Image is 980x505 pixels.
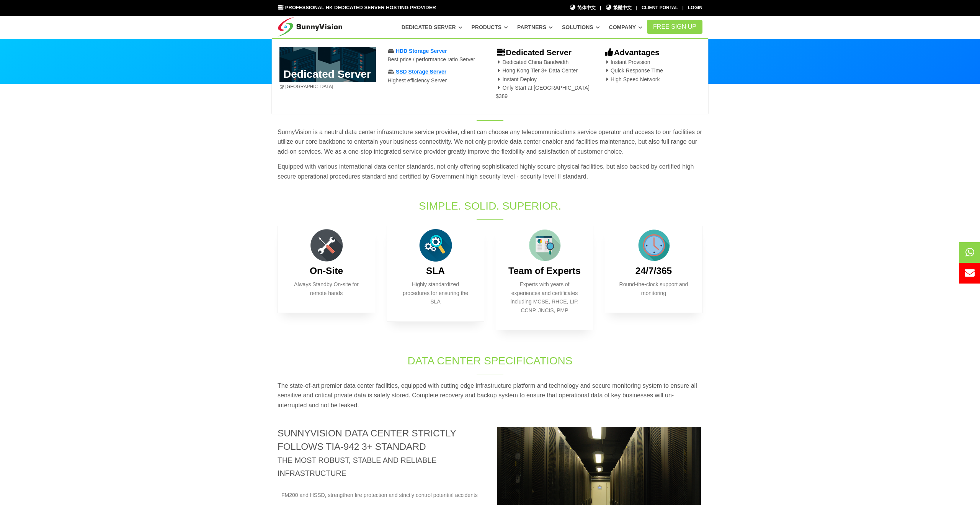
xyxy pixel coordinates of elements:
[272,38,708,114] div: Dedicated Server
[508,280,581,315] p: Experts with years of experiences and certificates including MCSE, RHCE, LIP, CCNP, JNCIS, PMP
[604,48,659,57] b: Advantages
[396,69,446,75] span: SSD Storage Server
[526,226,564,264] img: flat-chart-page.png
[278,491,484,499] li: FM200 and HSSD, strengthen fire protection and strictly control potential accidents
[496,48,572,57] b: Dedicated Server
[363,198,617,213] h1: Simple. Solid. Superior.
[279,84,333,89] span: @ [GEOGRAPHIC_DATA]
[399,280,472,306] p: Highly standardized procedures for ensuring the SLA
[278,127,702,157] p: SunnyVision is a neutral data center infrastructure service provider, client can choose any telec...
[387,48,475,62] a: HDD Storage ServerBest price / performance ratio Server
[278,427,484,479] h2: SunnyVision Data Center strictly follows TIA-942 3+ standard
[310,266,343,276] b: On-Site
[617,280,691,297] p: Round-the-clock support and monitoring
[508,266,581,276] b: Team of Experts
[517,20,553,34] a: Partners
[471,20,508,34] a: Products
[635,226,673,264] img: full-time.png
[562,20,600,34] a: Solutions
[642,5,678,10] a: Client Portal
[688,5,702,10] a: Login
[278,162,702,181] p: Equipped with various international data center standards, not only offering sophisticated highly...
[604,59,663,82] span: Instant Provision Quick Response Time High Speed Network
[606,4,632,11] a: 繁體中文
[496,59,590,100] span: Dedicated China Bandwidth Hong Kong Tier 3+ Data Center Instant Deploy Only Start at [GEOGRAPHIC_...
[285,5,436,10] span: Professional HK Dedicated Server Hosting Provider
[609,20,643,34] a: Company
[289,280,363,297] p: Always Standby On-site for remote hands
[636,4,637,11] li: |
[363,353,617,368] h1: Data Center Specifications
[416,226,455,264] img: flat-search-cogs.png
[600,4,601,11] li: |
[682,4,683,11] li: |
[569,4,596,11] a: 简体中文
[387,69,447,83] a: SSD Storage ServerHighest efficiency Server
[278,381,702,410] p: The state-of-art premier data center facilities, equipped with cutting edge infrastructure platfo...
[635,266,672,276] b: 24/7/365
[278,456,436,477] small: The most robust, stable and reliable infrastructure
[647,20,702,34] a: FREE Sign Up
[307,226,346,264] img: flat-repair-tools.png
[396,48,447,54] span: HDD Storage Server
[426,266,445,276] b: SLA
[402,20,462,34] a: Dedicated Server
